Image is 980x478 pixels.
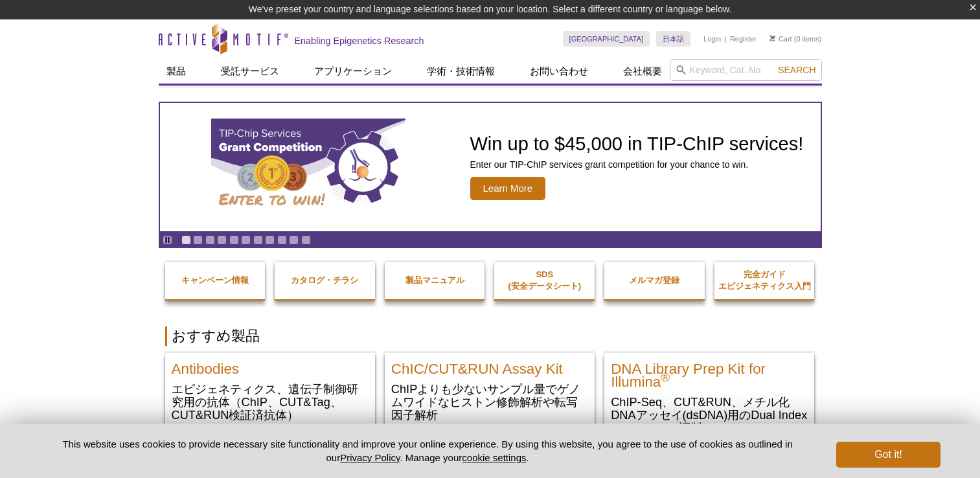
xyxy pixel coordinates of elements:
[391,382,588,422] p: ChIPよりも少ないサンプル量でゲノムワイドなヒストン修飾解析や転写因子解析
[385,352,595,435] a: ChIC/CUT&RUN Assay Kit ChIC/CUT&RUN Assay Kit ChIPよりも少ないサンプル量でゲノムワイドなヒストン修飾解析や転写因子解析
[160,103,821,231] a: TIP-ChIP Services Grant Competition Win up to $45,000 in TIP-ChIP services! Enter our TIP-ChIP se...
[229,235,239,245] a: Go to slide 5
[714,256,815,305] a: 完全ガイドエピジェネティクス入門
[656,31,690,47] a: 日本語
[391,356,588,376] h2: ChIC/CUT&RUN Assay Kit
[275,262,375,299] a: カタログ・チラシ
[522,59,596,84] a: お問い合わせ
[295,35,424,47] h2: Enabling Epigenetics Research
[291,275,358,285] strong: カタログ・チラシ
[159,59,194,84] a: 製品
[470,159,804,170] p: Enter our TIP-ChIP services grant competition for your chance to win.
[615,59,670,84] a: 会社概要
[730,34,757,43] a: Register
[165,352,375,435] a: All Antibodies Antibodies エピジェネティクス、遺伝子制御研究用の抗体（ChIP、CUT&Tag、CUT&RUN検証済抗体）
[40,437,815,464] p: This website uses cookies to provide necessary site functionality and improve your online experie...
[611,395,808,435] p: ChIP-Seq、CUT&RUN、メチル化DNAアッセイ(dsDNA)用のDual Index NGS Library 調製キット
[163,235,172,245] a: Toggle autoplay
[718,269,811,291] strong: 完全ガイド エピジェネティクス入門
[181,235,191,245] a: Go to slide 1
[462,452,526,463] button: cookie settings
[703,34,721,43] a: Login
[563,31,650,47] a: [GEOGRAPHIC_DATA]
[774,64,819,76] button: Search
[769,35,775,41] img: Your Cart
[405,275,464,285] strong: 製品マニュアル
[769,31,822,47] li: (0 items)
[217,235,227,245] a: Go to slide 4
[611,356,808,389] h2: DNA Library Prep Kit for Illumina
[289,235,299,245] a: Go to slide 10
[670,59,822,81] input: Keyword, Cat. No.
[725,31,727,47] li: |
[213,59,287,84] a: 受託サービス
[253,235,263,245] a: Go to slide 7
[604,262,705,299] a: メルマガ登録
[211,119,405,216] img: TIP-ChIP Services Grant Competition
[301,235,311,245] a: Go to slide 11
[265,235,275,245] a: Go to slide 8
[165,262,266,299] a: キャンペーン情報
[160,103,821,231] article: TIP-ChIP Services Grant Competition
[340,452,400,463] a: Privacy Policy
[385,262,485,299] a: 製品マニュアル
[661,370,670,384] sup: ®
[470,177,546,200] span: Learn More
[193,235,203,245] a: Go to slide 2
[508,269,581,291] strong: SDS (安全データシート)
[181,275,249,285] strong: キャンペーン情報
[494,256,595,305] a: SDS(安全データシート)
[165,326,815,346] h2: おすすめ製品
[419,59,503,84] a: 学術・技術情報
[629,275,679,285] strong: メルマガ登録
[172,382,369,422] p: エピジェネティクス、遺伝子制御研究用の抗体（ChIP、CUT&Tag、CUT&RUN検証済抗体）
[470,134,804,154] h2: Win up to $45,000 in TIP-ChIP services!
[277,235,287,245] a: Go to slide 9
[769,34,792,43] a: Cart
[172,356,369,376] h2: Antibodies
[836,442,940,468] button: Got it!
[241,235,251,245] a: Go to slide 6
[604,352,814,448] a: DNA Library Prep Kit for Illumina DNA Library Prep Kit for Illumina® ChIP-Seq、CUT&RUN、メチル化DNAアッセイ...
[205,235,215,245] a: Go to slide 3
[306,59,400,84] a: アプリケーション
[778,65,815,75] span: Search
